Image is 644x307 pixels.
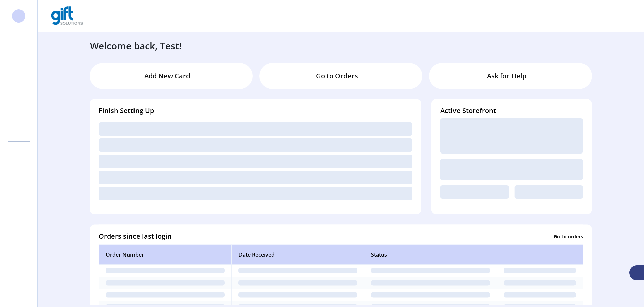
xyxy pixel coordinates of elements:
button: Publisher Panel [613,10,624,21]
p: Add New Card [144,71,190,81]
h4: Finish Setting Up [99,106,412,116]
th: Order Number [99,245,231,265]
h3: Welcome back, Test! [90,39,182,53]
th: Date Received [231,245,364,265]
button: menu [590,10,601,21]
h4: Orders since last login [99,231,172,241]
p: Go to orders [554,233,583,240]
img: logo [51,6,83,25]
th: Status [364,245,497,265]
h4: Active Storefront [440,106,583,116]
p: Ask for Help [487,71,526,81]
p: Go to Orders [316,71,358,81]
